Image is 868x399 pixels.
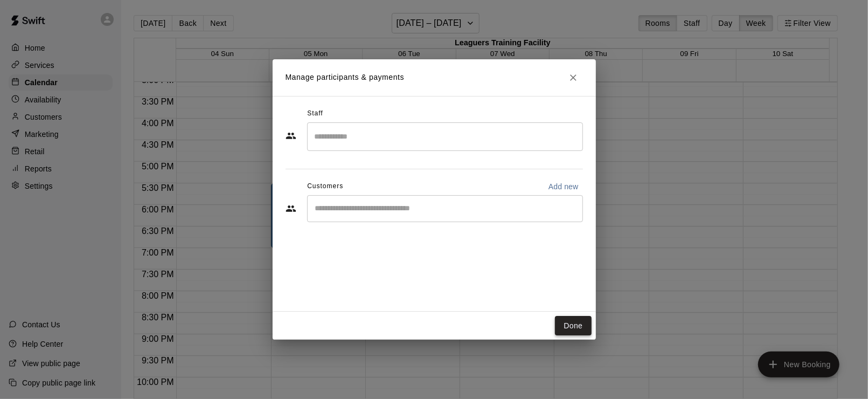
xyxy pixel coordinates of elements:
[307,195,583,222] div: Start typing to search customers...
[307,122,583,151] div: Search staff
[286,130,296,141] svg: Staff
[555,316,591,336] button: Done
[564,68,583,87] button: Close
[307,178,343,195] span: Customers
[307,105,323,122] span: Staff
[548,181,579,192] p: Add new
[544,178,583,195] button: Add new
[286,203,296,214] svg: Customers
[286,72,405,83] p: Manage participants & payments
